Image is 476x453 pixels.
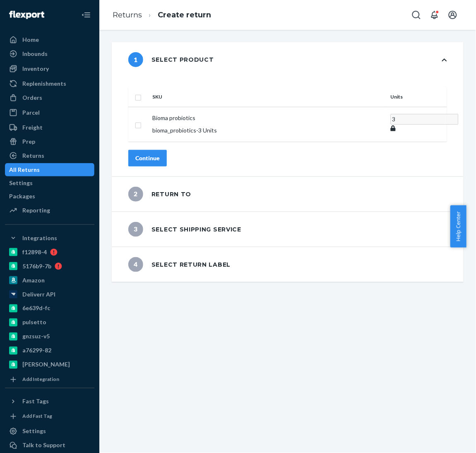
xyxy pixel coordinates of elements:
[5,395,94,408] button: Fast Tags
[5,135,94,148] a: Prep
[9,11,44,19] img: Flexport logo
[22,137,35,146] div: Prep
[5,47,94,60] a: Inbounds
[5,33,94,46] a: Home
[22,318,46,327] div: pulsetto
[22,108,40,117] div: Parcel
[5,149,94,162] a: Returns
[149,87,387,107] th: SKU
[5,231,94,245] button: Integrations
[5,62,94,75] a: Inventory
[128,52,214,67] div: Select product
[78,7,94,23] button: Close Navigation
[22,36,39,44] div: Home
[22,65,49,73] div: Inventory
[5,91,94,104] a: Orders
[5,412,94,422] a: Add Fast Tag
[22,361,70,369] div: [PERSON_NAME]
[391,114,459,125] input: Enter quantity
[5,77,94,90] a: Replenishments
[22,152,44,160] div: Returns
[22,376,59,383] div: Add Integration
[22,290,55,299] div: Deliverr API
[5,163,94,176] a: All Returns
[5,425,94,438] a: Settings
[135,154,160,162] div: Continue
[128,222,241,237] div: Select shipping service
[22,333,50,341] div: gnzsuz-v5
[9,192,35,200] div: Packages
[450,205,466,248] button: Help Center
[152,126,384,135] p: bioma_probiotics - 3 Units
[106,3,218,27] ol: breadcrumbs
[22,304,50,313] div: 6e639d-fc
[22,398,49,406] div: Fast Tags
[22,262,51,270] div: 5176b9-7b
[9,166,40,174] div: All Returns
[5,288,94,301] a: Deliverr API
[152,114,384,122] p: Bioma probiotics
[5,204,94,217] a: Reporting
[22,441,65,450] div: Talk to Support
[158,10,211,19] a: Create return
[22,276,45,284] div: Amazon
[22,427,46,436] div: Settings
[5,121,94,134] a: Freight
[5,190,94,203] a: Packages
[22,413,52,420] div: Add Fast Tag
[22,94,42,102] div: Orders
[22,80,66,88] div: Replenishments
[22,50,48,58] div: Inbounds
[22,123,43,132] div: Freight
[5,358,94,371] a: [PERSON_NAME]
[22,234,57,242] div: Integrations
[5,274,94,287] a: Amazon
[387,87,447,107] th: Units
[128,257,143,272] span: 4
[5,106,94,119] a: Parcel
[408,7,425,23] button: Open Search Box
[22,206,50,214] div: Reporting
[128,52,143,67] span: 1
[5,316,94,329] a: pulsetto
[5,375,94,385] a: Add Integration
[5,330,94,343] a: gnzsuz-v5
[5,260,94,273] a: 5176b9-7b
[5,344,94,357] a: a76299-82
[128,187,191,202] div: Return to
[128,187,143,202] span: 2
[426,7,443,23] button: Open notifications
[113,10,142,19] a: Returns
[128,257,231,272] div: Select return label
[5,246,94,259] a: f12898-4
[5,176,94,190] a: Settings
[22,347,51,355] div: a76299-82
[5,439,94,452] a: Talk to Support
[128,222,143,237] span: 3
[445,7,461,23] button: Open account menu
[5,302,94,315] a: 6e639d-fc
[128,150,167,166] button: Continue
[9,179,33,187] div: Settings
[22,248,47,256] div: f12898-4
